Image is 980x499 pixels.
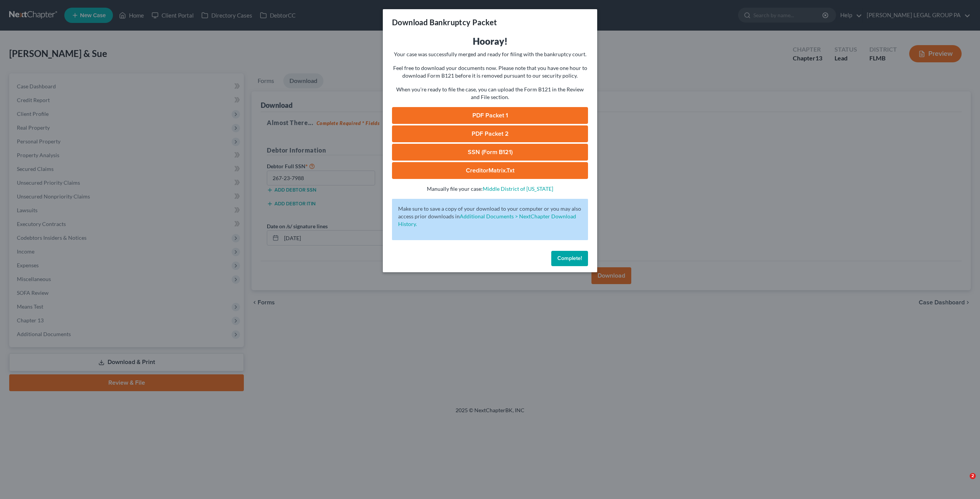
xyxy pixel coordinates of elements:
[392,144,588,161] a: SSN (Form B121)
[392,17,497,28] h3: Download Bankruptcy Packet
[392,107,588,124] a: PDF Packet 1
[557,255,582,262] span: Complete!
[392,50,588,58] p: Your case was successfully merged and ready for filing with the bankruptcy court.
[392,64,588,80] p: Feel free to download your documents now. Please note that you have one hour to download Form B12...
[398,205,582,228] p: Make sure to save a copy of your download to your computer or you may also access prior downloads in
[551,251,588,266] button: Complete!
[954,473,972,491] iframe: Intercom live chat
[970,473,976,479] span: 2
[398,213,576,227] a: Additional Documents > NextChapter Download History.
[392,86,588,101] p: When you're ready to file the case, you can upload the Form B121 in the Review and File section.
[483,185,553,192] a: Middle District of [US_STATE]
[392,162,588,179] a: CreditorMatrix.txt
[392,35,588,47] h3: Hooray!
[392,185,588,193] p: Manually file your case:
[392,125,588,142] a: PDF Packet 2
